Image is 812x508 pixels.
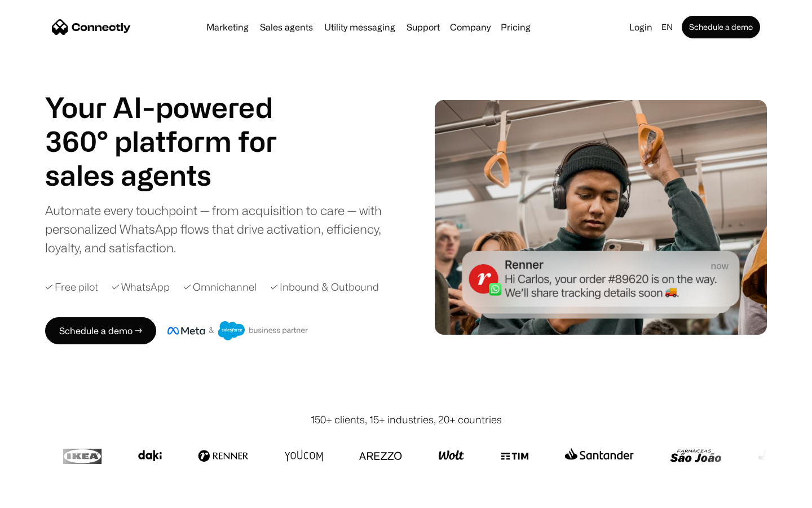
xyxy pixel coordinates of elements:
[45,317,156,344] a: Schedule a demo →
[661,19,673,35] div: en
[45,279,98,295] div: ✓ Free pilot
[167,321,308,340] img: Meta and Salesforce business partner badge.
[45,90,304,158] h1: Your AI-powered 360° platform for
[45,201,400,257] div: Automate every touchpoint — from acquisition to care — with personalized WhatsApp flows that driv...
[496,23,535,32] a: Pricing
[11,487,68,504] aside: Language selected: English
[183,279,257,295] div: ✓ Omnichannel
[112,279,170,295] div: ✓ WhatsApp
[23,488,68,504] ul: Language list
[450,19,491,35] div: Company
[682,16,760,38] a: Schedule a demo
[320,23,400,32] a: Utility messaging
[625,19,657,35] a: Login
[311,412,502,427] div: 150+ clients, 15+ industries, 20+ countries
[270,279,379,295] div: ✓ Inbound & Outbound
[202,23,253,32] a: Marketing
[402,23,444,32] a: Support
[255,23,317,32] a: Sales agents
[45,158,304,192] h1: sales agents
